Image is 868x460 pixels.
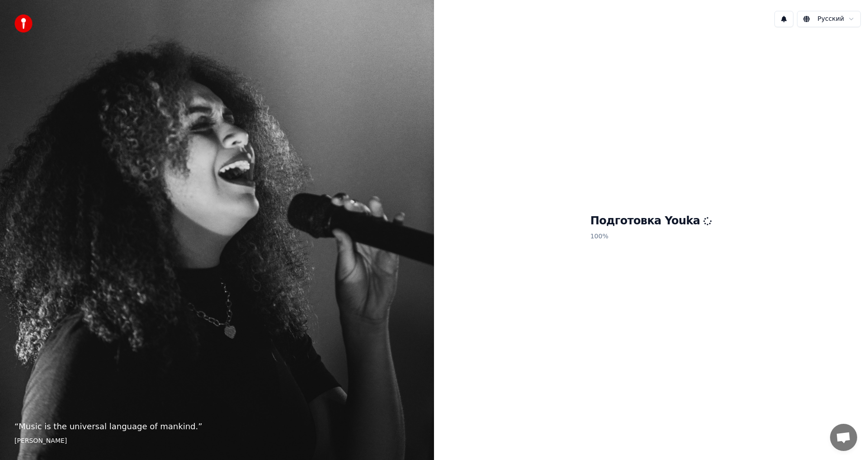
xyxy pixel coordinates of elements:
img: youka [14,14,33,33]
p: 100 % [590,228,712,245]
footer: [PERSON_NAME] [14,436,420,446]
p: “ Music is the universal language of mankind. ” [14,420,420,433]
div: Открытый чат [830,424,857,451]
h1: Подготовка Youka [590,214,712,228]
